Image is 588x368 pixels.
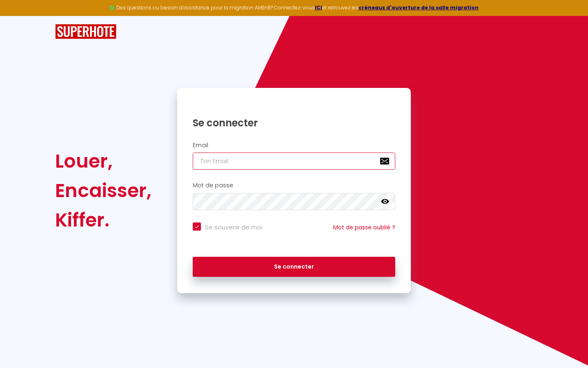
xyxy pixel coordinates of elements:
[7,3,31,28] button: Ouvrir le widget de chat LiveChat
[193,153,395,170] input: Ton Email
[333,223,395,231] a: Mot de passe oublié ?
[55,205,151,235] div: Kiffer.
[315,4,322,11] a: ICI
[193,117,395,129] h1: Se connecter
[193,142,395,149] h2: Email
[359,4,479,11] a: créneaux d'ouverture de la salle migration
[55,146,151,176] div: Louer,
[193,182,395,189] h2: Mot de passe
[55,24,116,39] img: SuperHote logo
[55,176,151,205] div: Encaisser,
[193,257,395,277] button: Se connecter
